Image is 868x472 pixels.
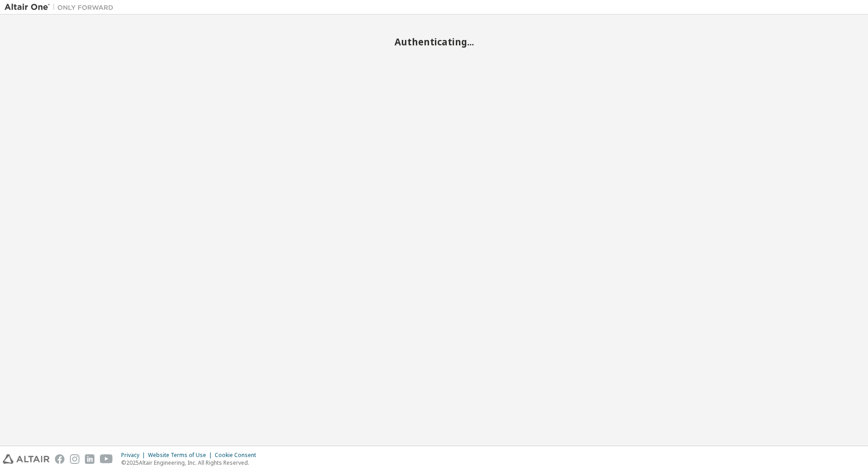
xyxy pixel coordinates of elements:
div: Website Terms of Use [148,452,215,459]
h2: Authenticating... [5,36,863,48]
p: © 2025 Altair Engineering, Inc. All Rights Reserved. [121,459,261,467]
img: facebook.svg [55,454,64,464]
img: instagram.svg [70,454,79,464]
img: altair_logo.svg [3,454,49,464]
div: Cookie Consent [215,452,261,459]
img: Altair One [5,3,118,12]
div: Privacy [121,452,148,459]
img: linkedin.svg [85,454,94,464]
img: youtube.svg [100,454,113,464]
